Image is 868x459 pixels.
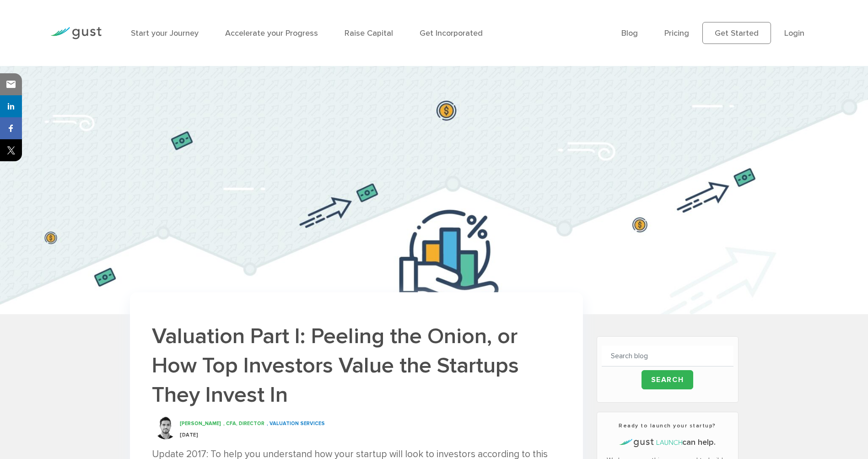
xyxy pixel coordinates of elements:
[152,322,561,409] h1: Valuation Part I: Peeling the Onion, or How Top Investors Value the Startups They Invest In
[602,437,733,448] h4: can help.
[223,421,264,426] span: , CFA, DIRECTOR
[131,28,199,38] a: Start your Journey
[267,421,325,426] span: , VALUATION SERVICES
[602,421,733,430] h3: Ready to launch your startup?
[642,370,694,389] input: Search
[180,432,198,438] span: [DATE]
[702,22,771,44] a: Get Started
[154,416,177,439] img: Keyvan Firouzi
[345,28,393,38] a: Raise Capital
[50,27,102,39] img: Gust Logo
[420,28,483,38] a: Get Incorporated
[664,28,689,38] a: Pricing
[621,28,638,38] a: Blog
[602,346,733,366] input: Search blog
[784,28,804,38] a: Login
[180,421,221,426] span: [PERSON_NAME]
[225,28,318,38] a: Accelerate your Progress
